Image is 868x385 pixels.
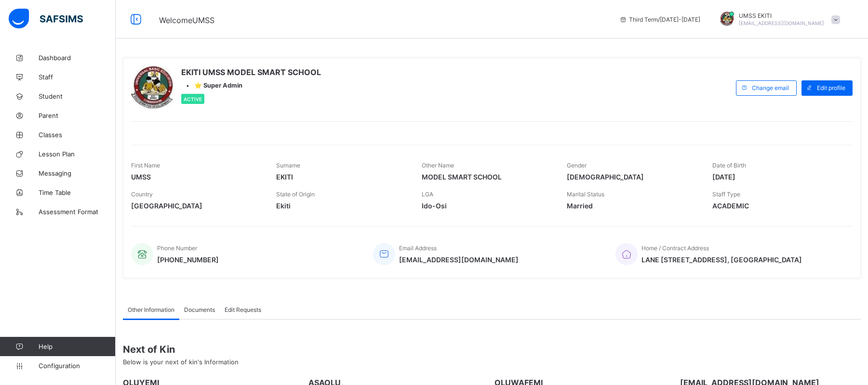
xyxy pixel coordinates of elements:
span: Other Name [422,162,454,169]
span: [EMAIL_ADDRESS][DOMAIN_NAME] [399,256,519,264]
span: Time Table [39,189,116,196]
span: Help [39,343,115,350]
span: Ido-Osi [422,202,552,210]
span: [DEMOGRAPHIC_DATA] [567,173,697,181]
span: Staff [39,73,116,81]
span: [EMAIL_ADDRESS][DOMAIN_NAME] [739,20,824,26]
span: [GEOGRAPHIC_DATA] [131,202,262,210]
span: State of Origin [276,191,315,198]
span: First Name [131,162,160,169]
span: Assessment Format [39,208,116,216]
span: Active [184,96,202,102]
span: Email Address [399,244,437,252]
span: UMSS [131,173,262,181]
span: Date of Birth [712,162,746,169]
span: Change email [752,84,789,91]
span: Dashboard [39,54,116,62]
div: UMSSEKITI [710,12,845,27]
span: UMSS EKITI [739,12,824,19]
span: Edit profile [817,84,845,91]
span: Lesson Plan [39,150,116,158]
span: Next of Kin [123,344,861,355]
span: Ekiti [276,202,407,210]
span: Marital Status [567,191,604,198]
span: Student [39,92,116,100]
span: Messaging [39,169,116,177]
span: Configuration [39,362,115,370]
span: Other Information [128,306,174,313]
span: Country [131,191,153,198]
span: Phone Number [157,244,197,252]
span: Gender [567,162,587,169]
span: [PHONE_NUMBER] [157,256,219,264]
img: safsims [9,9,83,29]
span: Home / Contract Address [641,244,709,252]
span: [DATE] [712,173,843,181]
span: Edit Requests [225,306,261,313]
span: MODEL SMART SCHOOL [422,173,552,181]
span: Surname [276,162,300,169]
div: • [181,82,321,89]
span: EKITI UMSS MODEL SMART SCHOOL [181,67,321,77]
span: session/term information [619,16,700,23]
span: Below is your next of kin's Information [123,358,239,366]
span: Classes [39,131,116,139]
span: Parent [39,112,116,119]
span: Welcome UMSS [159,15,214,25]
span: EKITI [276,173,407,181]
span: Documents [184,306,215,313]
span: LGA [422,191,433,198]
span: ACADEMIC [712,202,843,210]
span: Staff Type [712,191,740,198]
span: ⭐ Super Admin [194,82,242,89]
span: Married [567,202,697,210]
span: LANE [STREET_ADDRESS], [GEOGRAPHIC_DATA] [641,256,802,264]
